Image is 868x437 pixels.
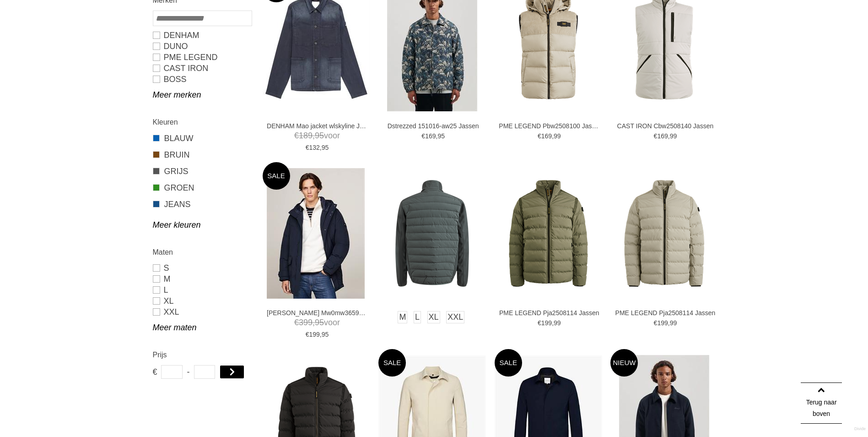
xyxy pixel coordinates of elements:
[668,319,670,327] span: ,
[294,131,299,140] span: €
[153,116,251,128] h2: Kleuren
[801,382,842,424] a: Terug naar boven
[499,122,599,130] a: PME LEGEND Pbw2508100 Jassen
[538,132,541,140] span: €
[153,273,251,284] a: M
[668,132,670,140] span: ,
[383,122,484,130] a: Dstrezzed 151016-aw25 Jassen
[610,180,718,287] img: PME LEGEND Pja2508114 Jassen
[322,144,329,151] span: 95
[378,180,486,287] img: CAST IRON Cja2508141 Jassen
[495,180,602,287] img: PME LEGEND Pja2508114 Jassen
[153,219,251,230] a: Meer kleuren
[153,30,251,41] a: DENHAM
[315,131,324,140] span: 95
[552,132,554,140] span: ,
[153,41,251,52] a: Duno
[657,132,668,140] span: 169
[398,311,407,323] a: M
[153,52,251,63] a: PME LEGEND
[414,311,421,323] a: L
[446,311,464,323] a: XXL
[854,423,866,435] a: Divide
[313,318,315,327] span: ,
[436,132,437,140] span: ,
[437,132,445,140] span: 95
[654,319,658,327] span: €
[299,131,313,140] span: 189
[538,319,541,327] span: €
[309,331,319,338] span: 199
[670,132,677,140] span: 99
[425,132,436,140] span: 169
[309,144,319,151] span: 132
[153,284,251,295] a: L
[554,319,561,327] span: 99
[313,131,315,140] span: ,
[320,144,322,151] span: ,
[267,309,367,317] a: [PERSON_NAME] Mw0mw36595 [PERSON_NAME]
[654,132,658,140] span: €
[153,246,251,258] h2: Maten
[153,63,251,74] a: CAST IRON
[267,317,367,328] span: voor
[421,132,425,140] span: €
[153,89,251,100] a: Meer merken
[153,322,251,333] a: Meer maten
[153,306,251,317] a: XXL
[499,309,599,317] a: PME LEGEND Pja2508114 Jassen
[615,122,716,130] a: CAST IRON Cbw2508140 Jassen
[153,165,251,177] a: GRIJS
[267,130,367,142] span: voor
[541,319,552,327] span: 199
[153,365,157,379] span: €
[554,132,561,140] span: 99
[267,168,365,299] img: TOMMY HILFIGER Mw0mw36595 Jassen
[299,318,313,327] span: 399
[541,132,552,140] span: 169
[306,144,309,151] span: €
[320,331,322,338] span: ,
[427,311,440,323] a: XL
[153,198,251,210] a: JEANS
[153,295,251,306] a: XL
[294,318,299,327] span: €
[153,132,251,144] a: BLAUW
[153,149,251,161] a: BRUIN
[657,319,668,327] span: 199
[153,262,251,273] a: S
[552,319,554,327] span: ,
[153,349,251,361] h2: Prijs
[187,365,189,379] span: -
[315,318,324,327] span: 95
[267,122,367,130] a: DENHAM Mao jacket wlskyline Jassen
[670,319,677,327] span: 99
[153,74,251,85] a: BOSS
[153,182,251,194] a: GROEN
[322,331,329,338] span: 95
[615,309,716,317] a: PME LEGEND Pja2508114 Jassen
[306,331,309,338] span: €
